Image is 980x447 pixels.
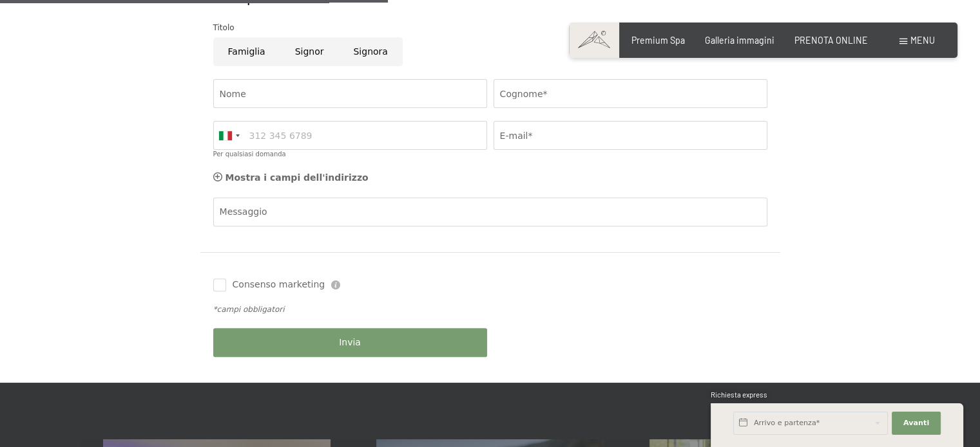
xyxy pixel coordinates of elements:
[213,121,487,150] input: 312 345 6789
[226,172,369,183] span: Mostra i campi dell'indirizzo
[213,151,286,158] label: Per qualsiasi domanda
[892,412,941,435] button: Avanti
[339,336,361,349] span: Invia
[233,278,325,291] span: Consenso marketing
[214,122,244,149] div: Italy (Italia): +39
[910,35,935,46] span: Menu
[631,35,685,46] a: Premium Spa
[213,328,487,357] button: Invia
[903,418,929,428] span: Avanti
[794,35,868,46] a: PRENOTA ONLINE
[213,304,767,315] div: *campi obbligatori
[711,390,767,399] span: Richiesta express
[213,21,767,34] div: Titolo
[705,35,774,46] a: Galleria immagini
